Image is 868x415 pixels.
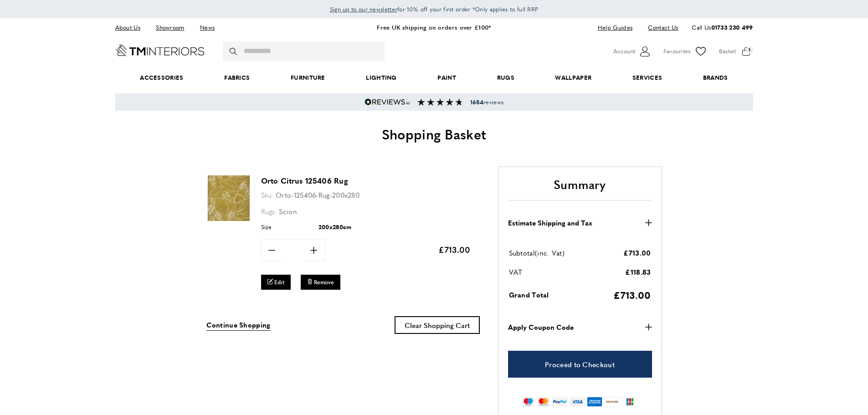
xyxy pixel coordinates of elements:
[261,175,348,186] a: Orto Citrus 125406 Rug
[711,23,753,31] a: 01733 230 499
[508,322,574,333] strong: Apply Coupon Code
[591,21,639,34] a: Help Guides
[395,316,480,334] button: Clear Shopping Cart
[330,5,398,14] a: Sign up to our newsletter
[230,41,239,61] button: Search
[405,320,470,330] span: Clear Shopping Cart
[613,46,635,56] span: Account
[206,320,271,329] span: Continue Shopping
[330,5,398,13] span: Sign up to our newsletter
[261,222,316,231] span: Size
[204,64,270,92] a: Fabrics
[522,397,535,407] img: maestro
[570,397,585,407] img: visa
[535,248,565,257] span: (inc. Vat)
[417,98,463,106] img: Reviews section
[261,190,274,200] span: Sku:
[119,64,204,92] span: Accessories
[509,267,523,277] span: VAT
[115,44,205,56] a: Go to Home page
[613,288,651,302] span: £713.00
[270,64,345,92] a: Furniture
[623,248,651,257] span: £713.00
[365,98,410,106] img: Reviews.io 5 stars
[438,244,470,255] span: £713.00
[477,64,535,92] a: Rugs
[276,190,360,200] span: Orto-125406-Rug-200x280
[346,64,417,92] a: Lighting
[663,46,691,56] span: Favourites
[625,267,651,277] span: £118.83
[508,322,652,333] button: Apply Coupon Code
[537,397,550,407] img: mastercard
[314,278,334,286] span: Remove
[509,290,549,299] span: Grand Total
[279,206,297,216] span: Scion
[470,98,483,106] strong: 1654
[261,206,277,216] span: Rugs:
[641,21,678,34] a: Contact Us
[508,351,652,378] a: Proceed to Checkout
[377,23,491,31] a: Free UK shipping on orders over £100*
[663,45,708,58] a: Favourites
[683,64,748,92] a: Brands
[301,275,340,290] button: Remove Orto Citrus 125406 Rug 200x280 cm
[622,397,638,407] img: jcb
[613,45,652,58] button: Customer Account
[206,319,271,331] a: Continue Shopping
[508,217,592,228] strong: Estimate Shipping and Tax
[115,21,147,34] a: About Us
[417,64,477,92] a: Paint
[535,64,612,92] a: Wallpaper
[193,21,221,34] a: News
[508,176,652,201] h2: Summary
[470,98,503,106] span: reviews
[509,248,535,257] span: Subtotal
[604,397,620,407] img: discover
[552,397,568,407] img: paypal
[206,215,252,222] a: Orto Citrus 125406 Rug
[318,222,352,231] div: 200x280cm
[382,124,487,143] span: Shopping Basket
[330,5,539,13] span: for 10% off your first order *Only applies to full RRP
[508,217,652,228] button: Estimate Shipping and Tax
[274,278,284,286] span: Edit
[206,175,252,221] img: Orto Citrus 125406 Rug
[261,275,291,290] a: Edit Orto Citrus 125406 Rug 200x280 cm
[692,23,753,32] p: Call Us
[149,21,191,34] a: Showroom
[587,397,603,407] img: american-express
[612,64,683,92] a: Services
